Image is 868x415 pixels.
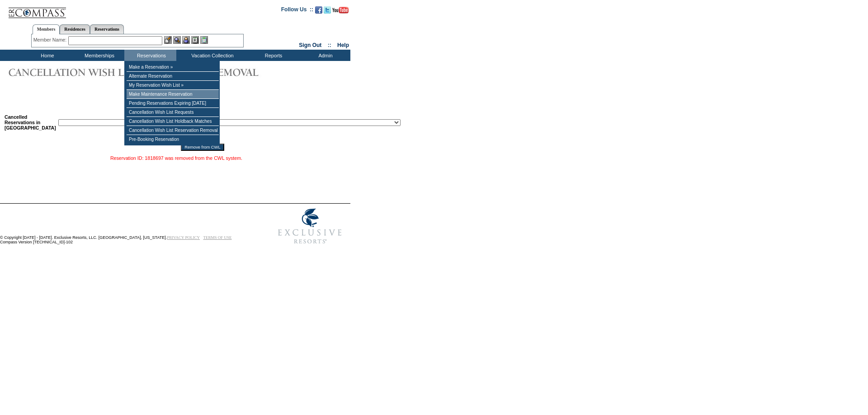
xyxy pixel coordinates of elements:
img: b_edit.gif [164,36,172,44]
input: Remove from CWL [181,144,224,151]
img: Reservations [191,36,199,44]
td: Cancellation Wish List Reservation Removal [127,126,219,135]
span: :: [328,42,331,48]
a: PRIVACY POLICY [167,235,200,240]
td: Pre-Booking Reservation [127,135,219,144]
a: Become our fan on Facebook [315,9,322,14]
td: Admin [298,50,350,61]
td: Vacation Collection [176,50,246,61]
a: TERMS OF USE [203,235,232,240]
a: Help [337,42,349,48]
b: Cancelled Reservations in [GEOGRAPHIC_DATA] [5,114,56,131]
td: Reports [246,50,298,61]
img: Follow us on Twitter [324,6,331,14]
td: Cancellation Wish List Requests [127,108,219,117]
img: Become our fan on Facebook [315,6,322,14]
a: Subscribe to our YouTube Channel [332,9,349,14]
img: View [173,36,181,44]
td: Follow Us :: [281,5,313,16]
img: Exclusive Resorts [269,204,350,249]
td: Memberships [72,50,124,61]
td: Make Maintenance Reservation [127,90,219,99]
a: Follow us on Twitter [324,9,331,14]
div: Member Name: [33,36,68,44]
td: Make a Reservation » [127,63,219,72]
td: My Reservation Wish List » [127,81,219,90]
img: Cancellation Wish List Reservation Removal [5,63,276,81]
a: Residences [60,24,90,34]
img: b_calculator.gif [200,36,208,44]
a: Reservations [90,24,124,34]
td: Alternate Reservation [127,72,219,81]
a: Members [33,24,60,34]
td: Home [20,50,72,61]
span: Reservation ID: 1818697 was removed from the CWL system. [110,155,242,161]
a: Sign Out [299,42,321,48]
td: Reservations [124,50,176,61]
td: Pending Reservations Expiring [DATE] [127,99,219,108]
img: Impersonate [182,36,190,44]
img: Subscribe to our YouTube Channel [332,7,349,14]
td: Cancellation Wish List Holdback Matches [127,117,219,126]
